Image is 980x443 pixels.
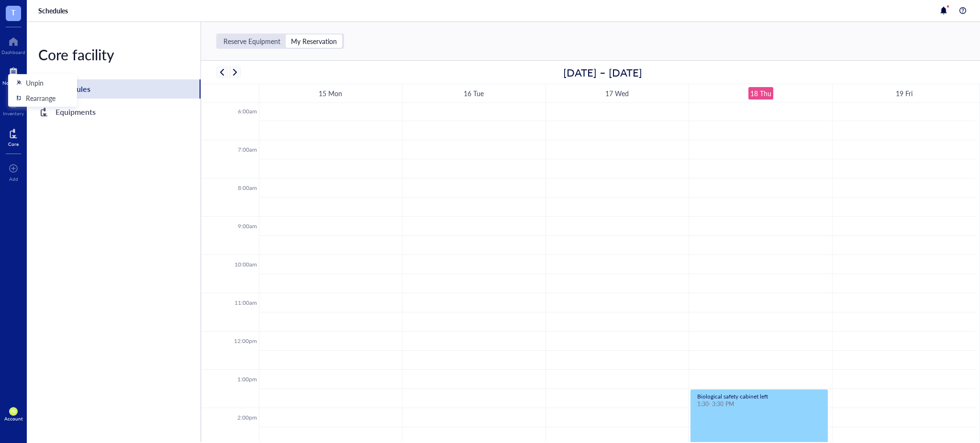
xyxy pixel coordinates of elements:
a: Schedules [27,79,200,99]
span: Rearrange [26,93,70,103]
div: Reserve Equipment [223,37,280,45]
span: Unpin [26,78,70,88]
a: September 19, 2025 [894,87,914,100]
a: September 16, 2025 [462,87,486,100]
a: Equipments [27,102,200,122]
div: 15 Mon [319,88,342,99]
div: 8:00am [236,184,259,192]
div: Account [4,416,23,421]
div: Biological safety cabinet left [697,394,821,399]
div: 9:00am [236,222,259,231]
div: Equipments [56,105,96,119]
div: Inventory [3,111,24,116]
div: 1:30 - 3:30 PM [697,400,821,408]
span: PO [11,410,16,414]
div: 17 Wed [605,88,629,99]
div: 16 Tue [464,88,484,99]
a: Core [8,126,19,147]
a: September 17, 2025 [603,87,631,100]
h2: [DATE] – [DATE] [563,64,643,80]
a: Schedules [38,6,70,15]
div: Reserve Equipment [218,34,286,48]
div: My Reservation [286,34,342,48]
button: Previous week [216,66,228,78]
div: My Reservation [291,37,337,45]
a: Dashboard [1,34,25,55]
div: Dashboard [1,49,25,55]
div: 11:00am [233,299,259,307]
div: Notebook [2,80,24,86]
div: 1:00pm [235,375,259,384]
a: September 18, 2025 [748,87,773,100]
a: Inventory [3,95,24,116]
span: T [11,6,16,18]
div: 10:00am [233,260,259,269]
div: segmented control [216,33,344,49]
div: Core [8,141,19,147]
div: 18 Thu [750,88,771,99]
div: 12:00pm [232,337,259,345]
div: Add [9,176,18,182]
a: September 15, 2025 [317,87,344,100]
a: Notebook [2,65,24,86]
div: 7:00am [236,145,259,154]
div: Core facility [27,45,200,64]
div: 19 Fri [896,88,913,99]
button: Next week [229,66,241,78]
div: 2:00pm [235,413,259,422]
div: 6:00am [236,107,259,116]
